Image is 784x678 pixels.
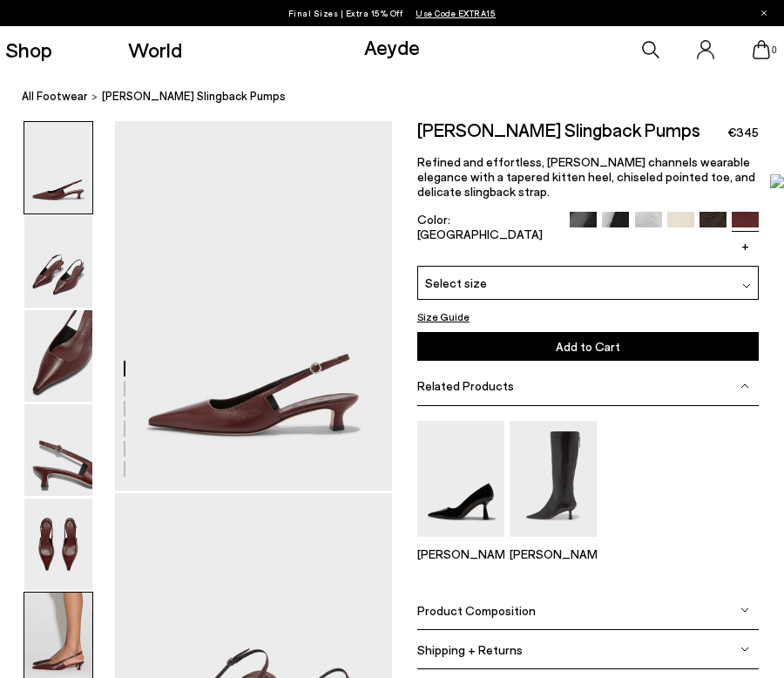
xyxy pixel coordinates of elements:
img: Catrina Slingback Pumps - Image 2 [24,216,92,308]
div: Color: [417,212,543,253]
img: svg%3E [740,645,749,654]
img: Catrina Slingback Pumps - Image 1 [24,122,92,214]
span: [PERSON_NAME] Slingback Pumps [102,87,286,105]
p: Final Sizes | Extra 15% Off [288,4,497,22]
span: 0 [770,45,779,55]
span: Related Products [417,378,514,393]
img: Zandra Pointed Pumps [417,421,504,537]
img: svg%3E [740,606,749,614]
img: Catrina Slingback Pumps - Image 4 [24,404,92,496]
span: Product Composition [417,603,536,618]
span: Add to Cart [556,339,620,354]
button: Add to Cart [417,332,759,361]
h2: [PERSON_NAME] Slingback Pumps [417,121,700,139]
img: Catrina Slingback Pumps - Image 5 [24,498,92,590]
a: World [128,39,182,60]
span: Refined and effortless, [PERSON_NAME] channels wearable elegance with a tapered kitten heel, chis... [417,154,755,199]
span: [GEOGRAPHIC_DATA] [417,227,543,241]
button: Size Guide [417,308,470,325]
a: 0 [753,40,770,59]
span: Navigate to /collections/ss25-final-sizes [416,8,496,18]
p: [PERSON_NAME] [510,546,597,561]
span: Select size [425,274,487,292]
a: Shop [5,39,52,60]
img: Catrina Slingback Pumps - Image 3 [24,310,92,402]
a: Zandra Pointed Pumps [PERSON_NAME] [417,525,504,561]
img: svg%3E [742,281,751,290]
p: [PERSON_NAME] [417,546,504,561]
span: €345 [727,124,759,141]
a: All Footwear [22,87,88,105]
a: Alexis Dual-Tone High Boots [PERSON_NAME] [510,525,597,561]
a: Aeyde [364,34,420,59]
a: + [732,237,759,253]
img: Alexis Dual-Tone High Boots [510,421,597,537]
nav: breadcrumb [22,73,784,121]
span: Shipping + Returns [417,642,523,657]
img: svg%3E [740,382,749,390]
